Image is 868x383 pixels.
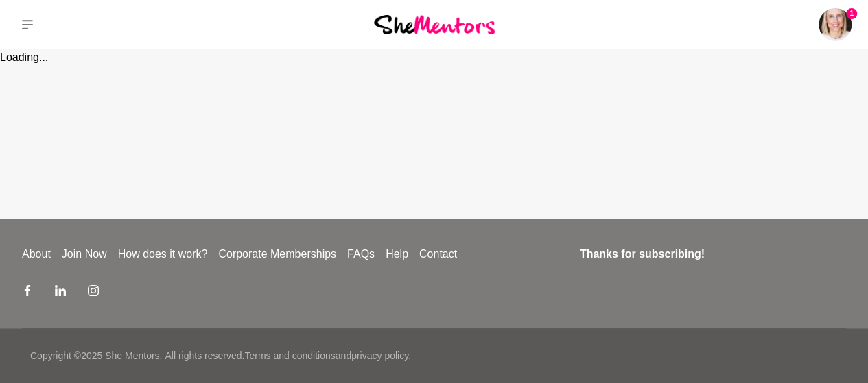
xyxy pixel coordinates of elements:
[351,350,408,361] a: privacy policy
[580,246,838,262] h4: Thanks for subscribing!
[165,349,410,363] p: All rights reserved. and .
[213,246,342,262] a: Corporate Memberships
[30,349,162,363] p: Copyright © 2025 She Mentors .
[342,246,380,262] a: FAQs
[56,246,113,262] a: Join Now
[16,246,56,262] a: About
[22,284,33,301] a: Facebook
[380,246,414,262] a: Help
[55,284,66,301] a: LinkedIn
[819,8,852,41] img: Emily Burnham
[819,8,852,41] a: Emily Burnham1
[244,350,335,361] a: Terms and conditions
[414,246,462,262] a: Contact
[846,8,857,19] span: 1
[88,284,99,301] a: Instagram
[113,246,213,262] a: How does it work?
[374,15,495,34] img: She Mentors Logo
